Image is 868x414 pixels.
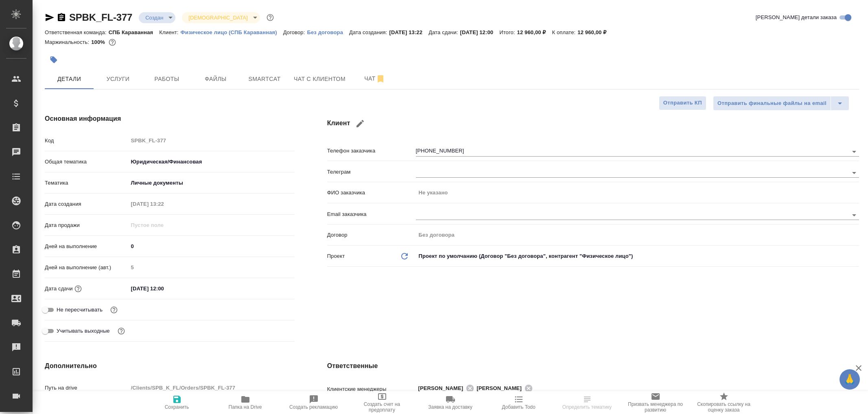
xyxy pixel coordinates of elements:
button: [DEMOGRAPHIC_DATA] [186,14,250,21]
button: Если добавить услуги и заполнить их объемом, то дата рассчитается автоматически [73,283,83,294]
p: СПБ Караванная [109,29,160,35]
p: Email заказчика [327,210,416,218]
span: Услуги [98,74,138,84]
p: Маржинальность: [45,39,91,45]
a: SPBK_FL-377 [69,12,132,23]
button: Создать счет на предоплату [348,391,416,414]
p: К оплате: [552,29,578,35]
p: Физическое лицо (СПБ Караванная) [181,29,283,35]
a: Физическое лицо (СПБ Караванная) [181,28,283,35]
span: Работы [147,74,186,84]
button: Добавить Todo [485,391,553,414]
p: Итого: [499,29,517,35]
button: Скопировать ссылку [57,13,66,22]
button: Добавить тэг [45,51,63,69]
span: 🙏 [843,371,857,388]
span: Сохранить [165,404,189,410]
p: Без договора [307,29,349,35]
button: Создать рекламацию [280,391,348,414]
span: Определить тематику [562,404,612,410]
p: ФИО заказчика [327,189,416,197]
span: [PERSON_NAME] [418,384,468,392]
h4: Основная информация [45,114,295,124]
span: Учитывать выходные [57,327,110,335]
button: Заявка на доставку [416,391,485,414]
button: Open [848,209,860,221]
a: Без договора [307,28,349,35]
button: Отправить КП [659,96,706,110]
button: 🙏 [840,369,860,390]
p: Телеграм [327,168,416,176]
input: Пустое поле [128,261,295,273]
p: Общая тематика [45,158,128,166]
p: Дней на выполнение (авт.) [45,264,128,272]
p: Клиентские менеджеры [327,385,416,393]
p: Дата сдачи: [429,29,460,35]
div: Юридическая/Финансовая [128,155,295,169]
button: Сохранить [143,391,211,414]
button: Open [848,167,860,179]
button: Выбери, если сб и вс нужно считать рабочими днями для выполнения заказа. [116,326,127,336]
button: Отправить финальные файлы на email [713,96,831,111]
div: Создан [139,12,175,23]
span: Smartcat [245,74,284,84]
div: [PERSON_NAME] [418,383,477,393]
span: [PERSON_NAME] [477,384,527,392]
button: Скопировать ссылку на оценку заказа [690,391,758,414]
p: Ответственная команда: [45,29,109,35]
span: Детали [50,74,89,84]
p: 100% [91,39,107,45]
span: Заявка на доставку [428,404,472,410]
span: Скопировать ссылку на оценку заказа [695,401,753,413]
span: Отправить финальные файлы на email [717,99,826,108]
p: Дата создания [45,200,128,208]
span: Чат с клиентом [294,74,345,84]
input: Пустое поле [128,135,295,146]
div: Личные документы [128,176,295,190]
p: 12 960,00 ₽ [517,29,552,35]
span: Отправить КП [663,98,702,108]
button: Определить тематику [553,391,621,414]
div: split button [713,96,849,111]
p: Путь на drive [45,384,128,392]
button: Доп статусы указывают на важность/срочность заказа [265,12,275,23]
input: Пустое поле [128,219,199,231]
button: Призвать менеджера по развитию [621,391,690,414]
h4: Клиент [327,114,859,133]
button: Создан [143,14,166,21]
button: Скопировать ссылку для ЯМессенджера [45,13,55,22]
input: ✎ Введи что-нибудь [128,240,295,252]
button: Включи, если не хочешь, чтобы указанная дата сдачи изменилась после переставления заказа в 'Подтв... [109,305,119,315]
p: Дата создания: [349,29,389,35]
p: [DATE] 13:22 [389,29,429,35]
h4: Дополнительно [45,361,295,371]
h4: Ответственные [327,361,859,371]
span: Папка на Drive [229,404,262,410]
span: Создать рекламацию [289,404,338,410]
p: Проект [327,252,345,260]
p: Клиент: [159,29,180,35]
p: Тематика [45,179,128,187]
button: Open [848,146,860,157]
div: Проект по умолчанию (Договор "Без договора", контрагент "Физическое лицо") [416,249,859,263]
p: Телефон заказчика [327,147,416,155]
p: Дней на выполнение [45,242,128,251]
svg: Отписаться [376,74,385,84]
span: Не пересчитывать [57,306,103,314]
input: Пустое поле [416,187,859,198]
input: Пустое поле [128,198,199,210]
button: Папка на Drive [211,391,280,414]
input: ✎ Введи что-нибудь [128,283,199,294]
div: [PERSON_NAME] [477,383,535,393]
span: [PERSON_NAME] детали заказа [756,13,837,22]
p: 12 960,00 ₽ [577,29,612,35]
p: Договор [327,231,416,239]
div: Создан [182,12,260,23]
input: Пустое поле [416,229,859,241]
span: Призвать менеджера по развитию [626,401,685,413]
span: Создать счет на предоплату [353,401,411,413]
p: Код [45,137,128,145]
p: Дата продажи [45,221,128,229]
span: Добавить Todo [502,404,535,410]
p: [DATE] 12:00 [460,29,500,35]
